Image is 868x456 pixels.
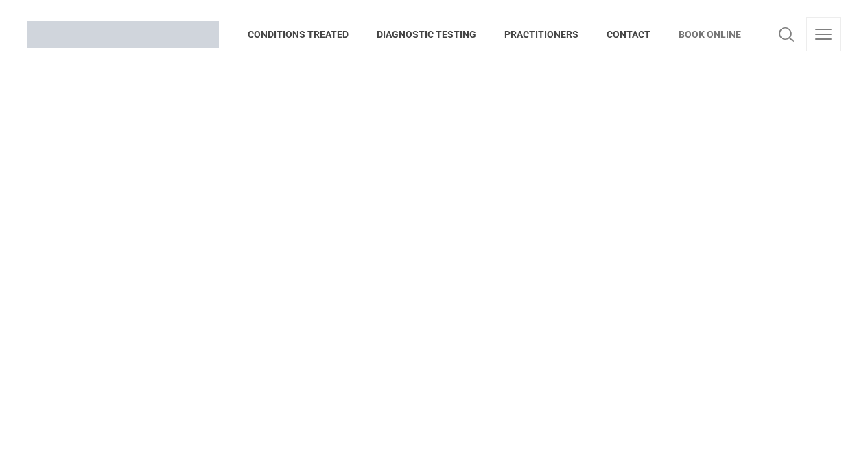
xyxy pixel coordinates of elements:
span: CONTACT [593,23,665,45]
a: Search [775,17,798,51]
a: Brisbane Naturopath [27,10,219,58]
span: BOOK ONLINE [665,23,741,45]
img: Brisbane Naturopath [27,21,219,48]
span: PRACTITIONERS [491,23,593,45]
span: CONDITIONS TREATED [248,23,363,45]
a: CONTACT [593,10,665,58]
span: DIAGNOSTIC TESTING [363,23,491,45]
a: BOOK ONLINE [665,10,741,58]
a: DIAGNOSTIC TESTING [363,10,491,58]
a: PRACTITIONERS [491,10,593,58]
a: CONDITIONS TREATED [248,10,363,58]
